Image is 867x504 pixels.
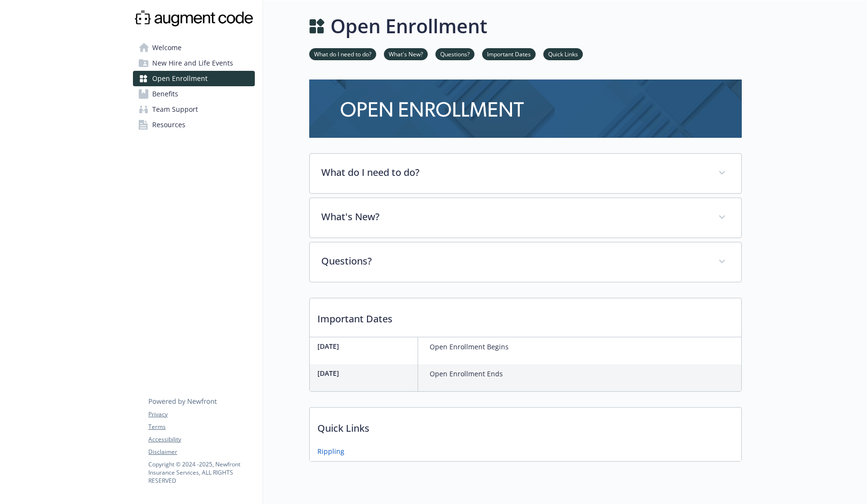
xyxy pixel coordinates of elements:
p: Quick Links [310,408,741,443]
p: Open Enrollment Begins [430,341,509,353]
span: New Hire and Life Events [152,55,233,71]
span: Welcome [152,40,182,55]
div: Questions? [310,242,741,282]
img: open enrollment page banner [309,80,742,138]
p: Copyright © 2024 - 2025 , Newfront Insurance Services, ALL RIGHTS RESERVED [148,460,254,485]
a: Privacy [148,410,254,419]
span: Resources [152,117,185,133]
a: Resources [133,117,255,133]
span: Benefits [152,86,178,102]
h1: Open Enrollment [330,12,487,40]
p: [DATE] [317,368,414,378]
a: Terms [148,423,254,431]
a: Open Enrollment [133,71,255,86]
div: What do I need to do? [310,154,741,193]
a: Welcome [133,40,255,55]
a: What do I need to do? [309,49,376,58]
p: Open Enrollment Ends [430,368,503,380]
p: [DATE] [317,341,414,351]
a: New Hire and Life Events [133,55,255,71]
p: Important Dates [310,298,741,334]
a: Rippling [317,446,344,456]
p: Questions? [321,254,707,268]
a: Accessibility [148,435,254,444]
a: Benefits [133,86,255,102]
p: What's New? [321,210,707,224]
a: Questions? [435,49,474,58]
p: What do I need to do? [321,165,707,180]
a: Quick Links [543,49,583,58]
span: Open Enrollment [152,71,208,86]
span: Team Support [152,102,198,117]
a: Disclaimer [148,448,254,456]
div: What's New? [310,198,741,238]
a: Important Dates [482,49,536,58]
a: Team Support [133,102,255,117]
a: What's New? [384,49,428,58]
